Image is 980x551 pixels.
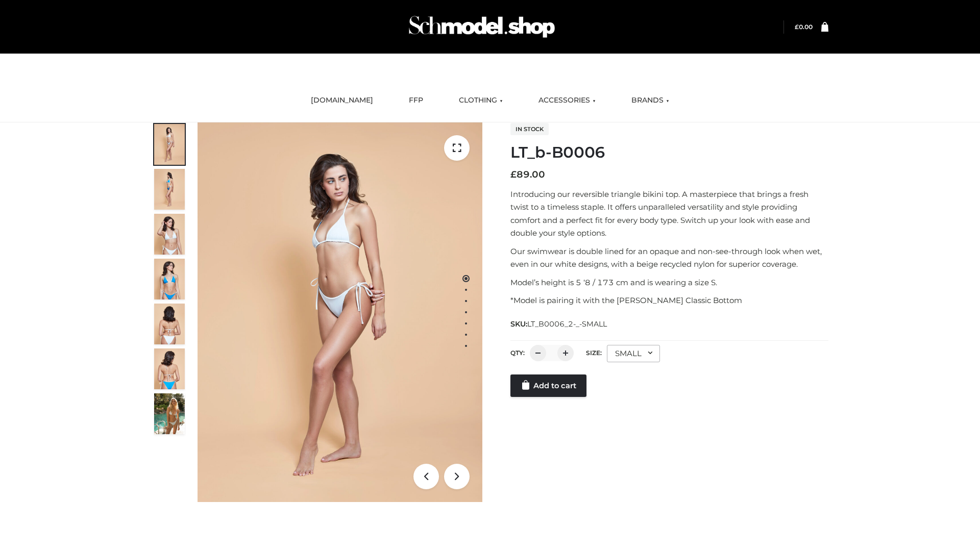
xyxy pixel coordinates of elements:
p: *Model is pairing it with the [PERSON_NAME] Classic Bottom [510,294,828,307]
img: ArielClassicBikiniTop_CloudNine_AzureSky_OW114ECO_2-scaled.jpg [154,169,185,210]
span: SKU: [510,318,608,330]
img: ArielClassicBikiniTop_CloudNine_AzureSky_OW114ECO_7-scaled.jpg [154,304,185,344]
p: Our swimwear is double lined for an opaque and non-see-through look when wet, even in our white d... [510,245,828,271]
img: ArielClassicBikiniTop_CloudNine_AzureSky_OW114ECO_1 [198,122,482,502]
img: ArielClassicBikiniTop_CloudNine_AzureSky_OW114ECO_1-scaled.jpg [154,124,185,165]
a: ACCESSORIES [531,89,603,112]
a: BRANDS [624,89,677,112]
a: £0.00 [795,23,813,31]
p: Model’s height is 5 ‘8 / 173 cm and is wearing a size S. [510,276,828,289]
span: In stock [510,123,549,135]
a: FFP [401,89,431,112]
label: QTY: [510,349,525,357]
img: Arieltop_CloudNine_AzureSky2.jpg [154,393,185,434]
span: £ [510,169,517,180]
bdi: 89.00 [510,169,545,180]
img: ArielClassicBikiniTop_CloudNine_AzureSky_OW114ECO_3-scaled.jpg [154,214,185,255]
img: ArielClassicBikiniTop_CloudNine_AzureSky_OW114ECO_4-scaled.jpg [154,259,185,299]
span: LT_B0006_2-_-SMALL [527,319,607,329]
a: CLOTHING [451,89,510,112]
a: Add to cart [510,374,586,397]
img: ArielClassicBikiniTop_CloudNine_AzureSky_OW114ECO_8-scaled.jpg [154,348,185,389]
div: SMALL [607,345,660,362]
label: Size: [586,349,602,357]
p: Introducing our reversible triangle bikini top. A masterpiece that brings a fresh twist to a time... [510,188,828,240]
span: £ [795,23,799,31]
a: [DOMAIN_NAME] [303,89,381,112]
bdi: 0.00 [795,23,813,31]
img: Schmodel Admin 964 [405,7,558,47]
h1: LT_b-B0006 [510,143,828,162]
